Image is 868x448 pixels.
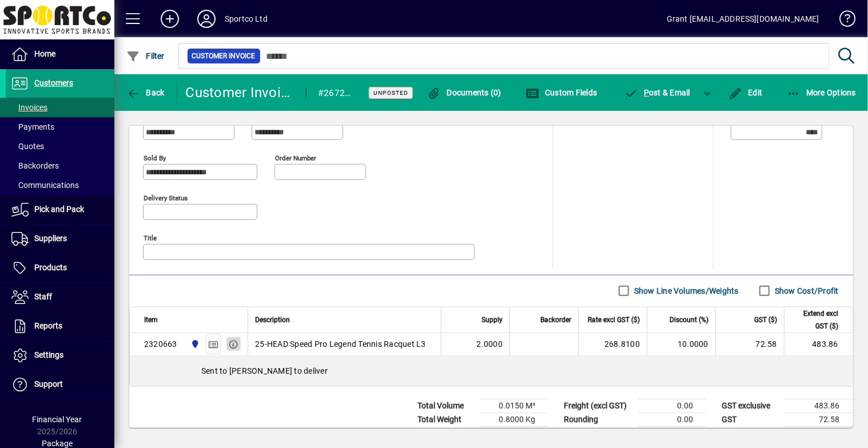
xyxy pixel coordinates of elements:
a: Reports [6,312,114,341]
div: 268.8100 [586,338,640,350]
span: Discount (%) [670,314,708,326]
button: Filter [124,46,168,66]
span: Supply [481,314,503,326]
button: Back [124,82,168,103]
span: Item [144,314,158,326]
td: GST [716,413,785,426]
span: Back [126,88,165,97]
span: Products [34,263,67,272]
span: Package [42,439,73,448]
div: Grant [EMAIL_ADDRESS][DOMAIN_NAME] [667,10,819,28]
span: 25-HEAD Speed Pro Legend Tennis Racquet L3 [255,338,426,350]
td: 556.44 [785,426,853,441]
span: Communications [11,181,79,190]
td: 72.58 [715,333,784,356]
div: 2320663 [144,338,177,350]
a: Payments [6,117,114,137]
span: Reports [34,321,62,330]
span: Unposted [373,89,408,97]
td: Total Weight [412,413,480,426]
span: Invoices [11,103,47,112]
mat-label: Sold by [144,154,166,162]
span: Backorders [11,161,59,170]
label: Show Line Volumes/Weights [632,285,739,297]
div: Sportco Ltd [225,10,268,28]
span: Suppliers [34,234,67,243]
a: Knowledge Base [831,2,854,39]
td: 0.00 [638,399,707,413]
span: Home [34,49,55,58]
a: Staff [6,283,114,311]
mat-label: Delivery status [144,194,188,202]
span: Backorder [540,314,571,326]
a: Support [6,370,114,399]
span: P [644,88,649,97]
td: GST inclusive [716,426,785,441]
a: Communications [6,175,114,195]
td: Total Volume [412,399,480,413]
a: Products [6,254,114,282]
span: Rate excl GST ($) [588,314,640,326]
span: Description [255,314,290,326]
span: Edit [728,88,763,97]
span: Settings [34,350,63,359]
span: Payments [11,122,54,131]
td: 483.86 [785,399,853,413]
a: Suppliers [6,225,114,253]
button: Post & Email [619,82,696,103]
td: 0.00 [638,413,707,426]
span: Customers [34,78,73,87]
mat-label: Title [144,234,157,242]
mat-label: Order number [275,154,316,162]
td: Rounding [558,413,638,426]
span: Pick and Pack [34,205,84,214]
a: Backorders [6,156,114,175]
a: Settings [6,341,114,370]
a: Pick and Pack [6,195,114,224]
div: #267270 [318,84,355,102]
span: ost & Email [624,88,691,97]
td: GST exclusive [716,399,785,413]
span: Quotes [11,142,44,151]
a: Quotes [6,137,114,156]
button: Documents (0) [424,82,504,103]
td: 483.86 [784,333,853,356]
span: Filter [126,51,165,61]
div: Customer Invoice [186,83,294,102]
span: Support [34,379,63,389]
span: Customer Invoice [192,50,256,62]
button: Add [152,9,188,29]
span: Documents (0) [427,88,501,97]
span: 2.0000 [477,338,503,350]
button: Custom Fields [523,82,600,103]
td: 0.0150 M³ [480,399,549,413]
a: Home [6,40,114,69]
a: Invoices [6,98,114,117]
td: 72.58 [785,413,853,426]
app-page-header-button: Back [114,82,177,103]
span: Extend excl GST ($) [791,307,838,333]
label: Show Cost/Profit [773,285,839,297]
div: Sent to [PERSON_NAME] to deliver [130,356,853,386]
td: 10.0000 [647,333,715,356]
span: Financial Year [33,415,82,424]
span: Staff [34,292,52,301]
button: Profile [188,9,225,29]
span: More Options [787,88,857,97]
span: Custom Fields [525,88,598,97]
button: More Options [784,82,859,103]
span: Sportco Ltd Warehouse [188,338,201,350]
span: GST ($) [754,314,777,326]
td: Freight (excl GST) [558,399,638,413]
button: Edit [726,82,766,103]
td: 0.8000 Kg [480,413,549,426]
